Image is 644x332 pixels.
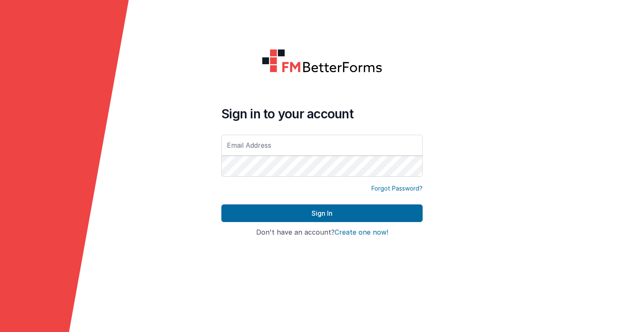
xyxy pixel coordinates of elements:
[221,135,423,156] input: Email Address
[221,106,423,121] h4: Sign in to your account
[221,204,423,222] button: Sign In
[221,229,423,236] h4: Don't have an account?
[335,229,388,236] button: Create one now!
[371,184,423,193] a: Forgot Password?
